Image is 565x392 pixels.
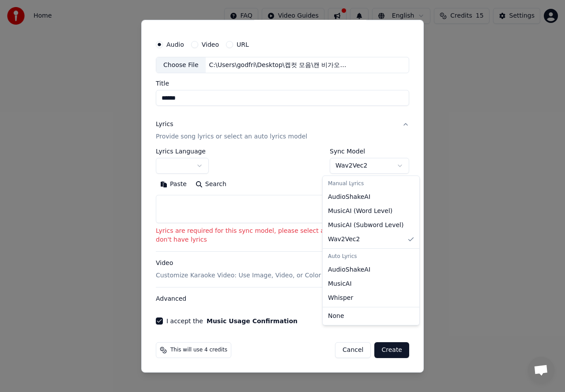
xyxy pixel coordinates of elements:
[328,280,352,288] span: MusicAI
[324,178,418,190] div: Manual Lyrics
[324,250,418,263] div: Auto Lyrics
[328,265,370,274] span: AudioShakeAI
[328,235,360,244] span: Wav2Vec2
[328,193,370,202] span: AudioShakeAI
[328,207,392,216] span: MusicAI ( Word Level )
[328,221,403,230] span: MusicAI ( Subword Level )
[328,312,344,321] span: None
[328,294,353,302] span: Whisper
